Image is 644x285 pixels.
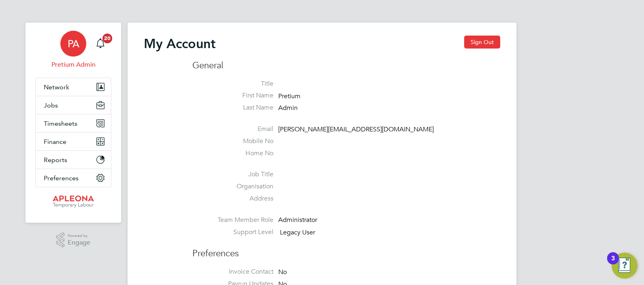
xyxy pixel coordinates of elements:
span: Engage [68,239,90,246]
label: Address [192,194,273,203]
label: Support Level [192,228,273,236]
button: Timesheets [36,114,111,132]
button: Jobs [36,96,111,114]
a: 20 [92,31,109,57]
button: Sign Out [464,36,500,49]
label: Organisation [192,182,273,191]
span: Jobs [44,101,58,109]
span: Network [44,83,69,91]
span: 20 [102,34,112,43]
h2: My Account [144,36,215,52]
span: Legacy User [280,228,315,236]
a: PAPretium Admin [35,31,111,70]
span: No [278,268,287,276]
a: Powered byEngage [56,232,91,248]
button: Open Resource Center, 3 new notifications [612,253,638,279]
button: Reports [36,151,111,169]
span: PA [68,38,79,49]
span: Preferences [44,174,79,182]
span: Timesheets [44,120,77,127]
button: Finance [36,133,111,150]
h3: General [192,60,500,72]
div: 3 [611,258,615,269]
label: Job Title [192,170,273,179]
img: apleona-logo-retina.png [53,195,94,208]
span: Finance [44,138,66,146]
span: Reports [44,156,67,164]
button: Preferences [36,169,111,187]
nav: Main navigation [26,23,121,223]
label: Email [192,125,273,133]
span: Admin [278,104,298,112]
label: First Name [192,91,273,100]
span: Pretium [278,92,301,100]
label: Team Member Role [192,216,273,224]
label: Mobile No [192,137,273,146]
h3: Preferences [192,240,500,260]
a: Go to home page [35,195,111,208]
span: Pretium Admin [35,60,111,70]
span: [PERSON_NAME][EMAIL_ADDRESS][DOMAIN_NAME] [278,125,434,133]
div: Administrator [278,216,355,224]
label: Home No [192,149,273,158]
label: Title [192,80,273,88]
span: Powered by [68,232,90,239]
button: Network [36,78,111,96]
label: Invoice Contact [192,268,273,276]
label: Last Name [192,103,273,112]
